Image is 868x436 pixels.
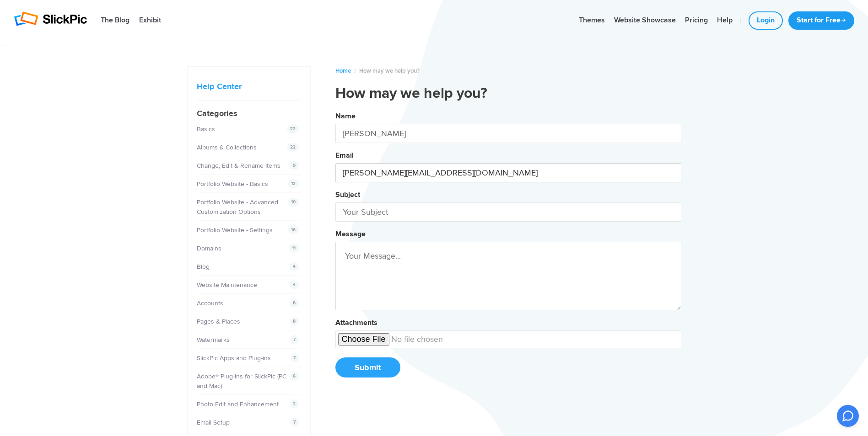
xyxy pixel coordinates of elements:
[197,81,242,91] a: Help Center
[197,162,280,170] a: Change, Edit & Rename Items
[287,143,299,152] span: 22
[197,226,273,234] a: Portfolio Website - Settings
[335,190,360,199] label: Subject
[335,163,681,182] input: Your Email
[197,125,215,133] a: Basics
[197,263,210,271] a: Blog
[290,280,299,289] span: 4
[288,225,299,234] span: 16
[335,330,681,348] input: undefined
[290,335,299,344] span: 7
[197,400,279,408] a: Photo Edit and Enhancement
[290,262,299,271] span: 4
[290,399,299,409] span: 3
[290,353,299,362] span: 7
[288,197,299,207] span: 10
[290,372,299,381] span: 6
[197,180,268,188] a: Portfolio Website - Basics
[197,318,240,325] a: Pages & Places
[197,198,278,216] a: Portfolio Website - Advanced Customization Options
[354,67,356,74] span: /
[288,179,299,188] span: 12
[290,418,299,427] span: 7
[197,144,257,151] a: Albums & Collections
[197,336,230,344] a: Watermarks
[335,151,354,160] label: Email
[197,354,271,362] a: SlickPic Apps and Plug-ins
[335,124,681,143] input: Your Name
[197,372,286,390] a: Adobe® Plug-Ins for SlickPic (PC and Mac)
[197,299,223,307] a: Accounts
[335,357,400,378] button: Submit
[335,112,356,121] label: Name
[197,245,221,252] a: Domains
[290,161,299,170] span: 9
[335,318,377,327] label: Attachments
[335,229,366,239] label: Message
[197,281,257,289] a: Website Maintenance
[289,244,299,253] span: 11
[359,67,420,74] span: How may we help you?
[335,108,681,387] button: NameEmailSubjectMessageAttachmentsSubmit
[335,202,681,222] input: Your Subject
[290,298,299,308] span: 8
[335,67,351,74] a: Home
[287,124,299,133] span: 22
[197,419,230,426] a: Email Setup
[335,85,681,103] h1: How may we help you?
[290,317,299,326] span: 8
[197,107,301,120] h4: Categories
